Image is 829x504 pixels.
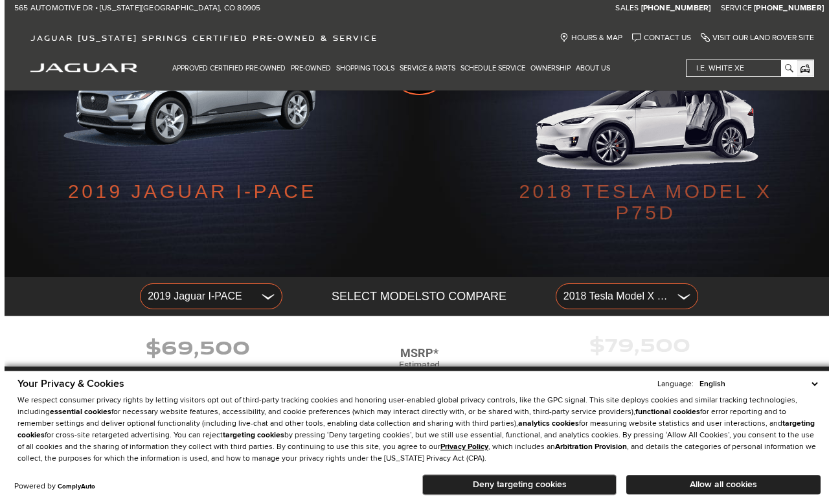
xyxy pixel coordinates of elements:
[19,33,380,43] a: Jaguar [US_STATE] Springs Certified Pre-Owned & Service
[36,181,340,202] h2: 2019 Jaguar I-PACE
[10,483,91,490] div: Powered by
[559,286,667,307] span: 2018 Tesla Model X P75D
[637,3,707,14] a: [PHONE_NUMBER]
[361,346,468,360] div: MSRP*
[392,57,453,80] a: Service & Parts
[628,33,687,43] a: Contact Us
[653,380,689,388] div: Language:
[329,57,392,80] a: Shopping Tools
[26,63,133,72] img: Jaguar
[10,3,256,14] a: 565 Automotive Dr • [US_STATE][GEOGRAPHIC_DATA], CO 80905
[45,334,342,359] h3: $69,500
[284,57,329,80] a: Pre-Owned
[551,283,694,309] button: 2018 Tesla Model X P75D
[45,407,107,417] strong: essential cookies
[622,475,816,494] button: Allow all cookies
[13,377,120,390] span: Your Privacy & Cookies
[135,283,278,309] button: 2019 Jaguar I-PACE
[489,181,793,223] h2: 2018 Tesla Model X P75D
[551,442,622,452] strong: Arbitration Provision
[425,290,502,303] span: TO COMPARE
[514,419,574,428] strong: analytics cookies
[165,57,284,80] a: Approved Certified Pre-Owned
[696,33,810,43] a: Visit Our Land Rover Site
[611,3,634,13] span: Sales
[165,57,608,80] nav: Main Navigation
[26,61,133,72] a: jaguar
[692,378,816,390] select: Language Select
[523,57,569,80] a: Ownership
[555,33,618,43] a: Hours & Map
[682,60,791,76] input: i.e. White XE
[57,30,319,161] img: 2019 Jaguar I-PACE
[26,33,373,43] span: Jaguar [US_STATE] Springs Certified Pre-Owned & Service
[569,57,608,80] a: About Us
[418,474,612,495] button: Deny targeting cookies
[361,346,468,370] div: Estimated
[488,332,784,357] h3: $79,500
[143,286,251,307] span: 2019 Jaguar I-PACE
[716,3,747,13] span: Service
[13,395,816,465] p: We respect consumer privacy rights by letting visitors opt out of third-party tracking cookies an...
[749,3,819,14] a: [PHONE_NUMBER]
[631,407,696,417] strong: functional cookies
[218,430,280,440] strong: targeting cookies
[436,442,484,452] u: Privacy Policy
[510,30,773,204] img: 2018 Tesla Model X P75D
[317,277,512,316] div: SELECT MODELS
[53,483,91,490] a: ComplyAuto
[453,57,523,80] a: Schedule Service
